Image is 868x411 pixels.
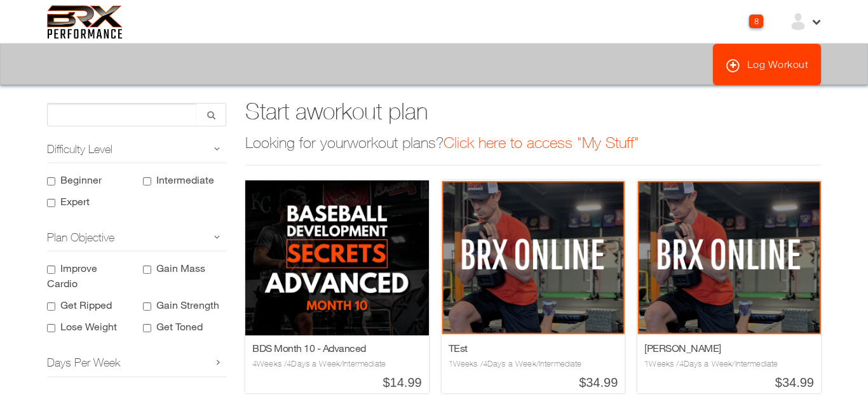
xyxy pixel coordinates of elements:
label: Get Ripped [60,299,112,311]
a: [PERSON_NAME] [644,342,721,354]
strong: $ 34.99 [644,373,814,390]
label: Beginner [60,173,102,185]
label: Gain Mass [156,262,205,274]
h3: 1 Weeks / 4 Days a Week / Intermediate [644,358,814,370]
div: 8 [749,15,763,28]
h2: Difficulty Level [47,136,226,163]
label: Intermediate [156,173,214,185]
label: Lose Weight [60,320,117,332]
img: Profile [637,180,821,335]
img: ex-default-user.svg [789,12,808,31]
a: Log Workout [713,44,822,85]
img: 6f7da32581c89ca25d665dc3aae533e4f14fe3ef_original.svg [47,5,123,39]
a: BDS Month 10 - Advanced [252,342,366,354]
label: Gain Strength [156,299,219,311]
img: Profile [442,180,625,335]
label: Improve Cardio [47,262,97,289]
h2: Days Per Week [47,349,226,377]
h2: Start a workout plan [245,103,821,120]
a: TEst [449,342,468,354]
h3: 1 Weeks / 4 Days a Week / Intermediate [449,358,618,370]
label: Get Toned [156,320,203,332]
a: Click here to access "My Stuff" [444,133,639,151]
label: Expert [60,195,90,207]
strong: $ 14.99 [252,373,422,390]
strong: $ 34.99 [449,373,618,390]
h2: Plan Objective [47,224,226,252]
h3: 4 Weeks / 4 Days a Week / Intermediate [252,358,422,370]
img: Profile [245,180,429,335]
h1: Looking for your workout plans ? [245,135,821,166]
